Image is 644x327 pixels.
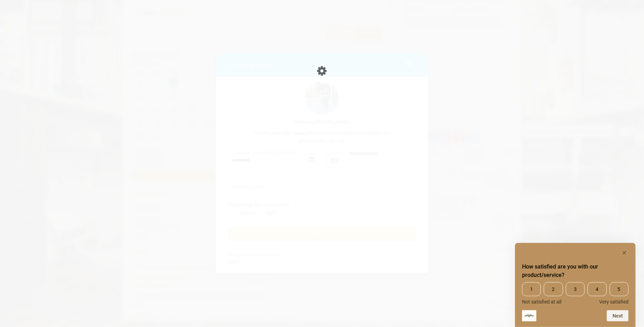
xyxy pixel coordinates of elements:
span: 1 [522,282,541,296]
span: 3 [566,282,585,296]
span: Very satisfied [599,299,629,305]
button: Hide survey [620,249,629,257]
div: How satisfied are you with our product/service? Select an option from 1 to 5, with 1 being Not sa... [522,282,629,305]
span: 2 [544,282,563,296]
div: How satisfied are you with our product/service? Select an option from 1 to 5, with 1 being Not sa... [522,249,629,321]
span: 4 [588,282,607,296]
span: Not satisfied at all [522,299,561,305]
h2: How satisfied are you with our product/service? Select an option from 1 to 5, with 1 being Not sa... [522,263,629,279]
span: 5 [610,282,629,296]
button: Next question [607,310,629,321]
